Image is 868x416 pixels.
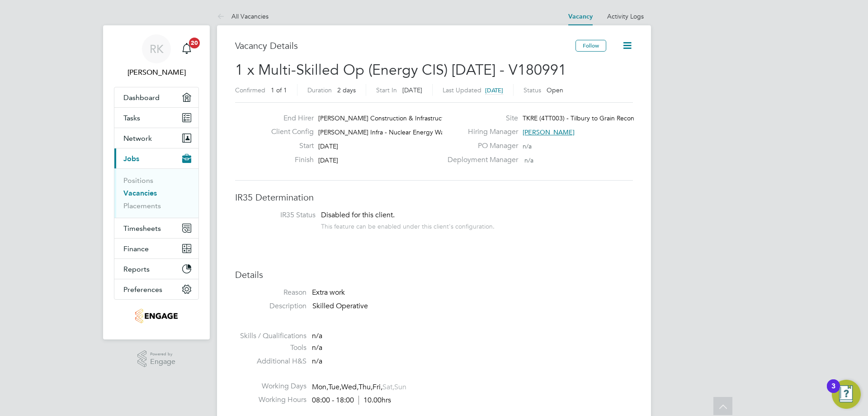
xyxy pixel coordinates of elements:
[217,12,269,20] a: All Vacancies
[123,114,140,122] span: Tasks
[341,383,359,392] span: Wed,
[312,331,322,340] span: n/a
[321,210,395,220] span: Disabled for this client.
[576,40,606,52] button: Follow
[123,134,152,143] span: Network
[402,86,422,94] span: [DATE]
[271,86,287,94] span: 1 of 1
[150,43,164,55] span: RK
[235,357,307,366] label: Additional H&S
[312,301,633,311] p: Skilled Operative
[318,128,450,136] span: [PERSON_NAME] Infra - Nuclear Energy Wa…
[318,142,338,150] span: [DATE]
[318,156,338,164] span: [DATE]
[244,210,316,220] label: IR35 Status
[264,155,314,165] label: Finish
[524,156,533,164] span: n/a
[264,127,314,137] label: Client Config
[114,279,198,299] button: Preferences
[123,93,160,102] span: Dashboard
[382,383,394,392] span: Sat,
[114,309,199,323] a: Go to home page
[235,395,307,405] label: Working Hours
[178,34,196,63] a: 20
[123,201,161,210] a: Placements
[376,86,397,94] label: Start In
[235,382,307,391] label: Working Days
[442,141,518,151] label: PO Manager
[312,357,322,366] span: n/a
[103,25,210,339] nav: Main navigation
[137,350,176,368] a: Powered byEngage
[235,343,307,353] label: Tools
[123,176,153,185] a: Positions
[485,86,503,94] span: [DATE]
[321,220,495,230] div: This feature can be enabled under this client's configuration.
[312,343,322,352] span: n/a
[547,86,563,94] span: Open
[359,396,391,405] span: 10.00hrs
[235,331,307,341] label: Skills / Qualifications
[235,61,566,79] span: 1 x Multi-Skilled Op (Energy CIS) [DATE] - V180991
[359,383,373,392] span: Thu,
[235,301,307,311] label: Description
[150,358,175,366] span: Engage
[442,127,518,137] label: Hiring Manager
[114,87,198,107] a: Dashboard
[150,350,175,358] span: Powered by
[235,288,307,297] label: Reason
[523,114,634,122] span: TKRE (4TT003) - Tilbury to Grain Recon
[831,386,835,398] div: 3
[264,114,314,123] label: End Hirer
[114,239,198,258] button: Finance
[135,309,177,323] img: carmichael-logo-retina.png
[394,383,406,392] span: Sun
[523,128,575,136] span: [PERSON_NAME]
[189,38,200,48] span: 20
[318,114,450,122] span: [PERSON_NAME] Construction & Infrastruct…
[114,67,199,78] span: Ricky Knight
[607,12,644,20] a: Activity Logs
[123,244,149,253] span: Finance
[123,154,139,163] span: Jobs
[328,383,341,392] span: Tue,
[312,383,328,392] span: Mon,
[235,40,576,52] h3: Vacancy Details
[123,224,161,233] span: Timesheets
[264,141,314,151] label: Start
[114,108,198,128] a: Tasks
[114,148,198,168] button: Jobs
[443,86,481,94] label: Last Updated
[312,288,345,297] span: Extra work
[235,269,633,281] h3: Details
[312,396,391,405] div: 08:00 - 18:00
[114,218,198,238] button: Timesheets
[523,142,532,150] span: n/a
[832,380,861,409] button: Open Resource Center, 3 new notifications
[114,168,198,218] div: Jobs
[373,383,382,392] span: Fri,
[442,114,518,123] label: Site
[235,191,633,203] h3: IR35 Determination
[337,86,356,94] span: 2 days
[235,86,265,94] label: Confirmed
[307,86,332,94] label: Duration
[114,259,198,279] button: Reports
[114,128,198,148] button: Network
[123,285,162,294] span: Preferences
[114,34,199,78] a: RK[PERSON_NAME]
[442,155,518,165] label: Deployment Manager
[524,86,541,94] label: Status
[123,265,150,273] span: Reports
[123,189,157,197] a: Vacancies
[568,13,593,20] a: Vacancy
